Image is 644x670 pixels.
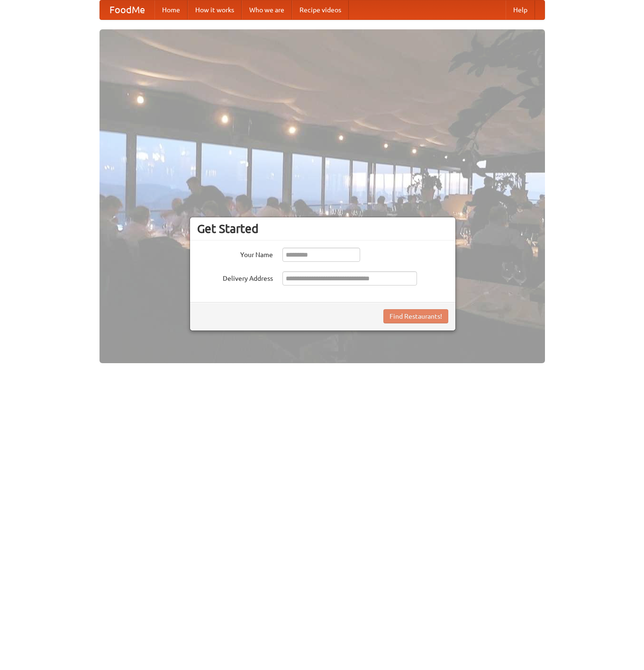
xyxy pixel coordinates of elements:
[197,248,273,259] label: Your Name
[197,222,448,236] h3: Get Started
[383,309,448,323] button: Find Restaurants!
[100,0,154,19] a: FoodMe
[197,271,273,283] label: Delivery Address
[154,0,188,19] a: Home
[506,0,535,19] a: Help
[188,0,242,19] a: How it works
[242,0,292,19] a: Who we are
[292,0,349,19] a: Recipe videos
